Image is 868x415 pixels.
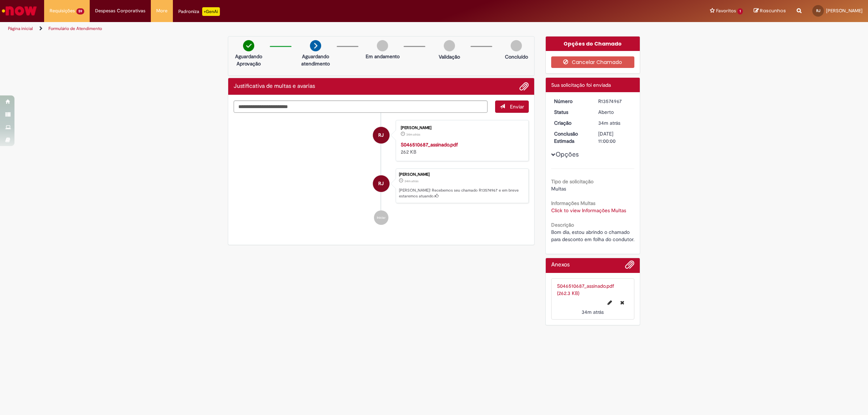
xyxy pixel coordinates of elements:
p: Aguardando atendimento [298,53,333,67]
b: Informações Multas [551,200,595,206]
span: RJ [378,127,384,144]
span: Despesas Corporativas [95,7,145,14]
h2: Justificativa de multas e avarias Histórico de tíquete [234,83,315,90]
dt: Número [549,98,593,105]
span: [PERSON_NAME] [826,8,863,14]
span: 59 [76,8,84,14]
a: Click to view Informações Multas [551,207,626,214]
div: [PERSON_NAME] [401,126,521,130]
div: 262 KB [401,141,521,155]
img: img-circle-grey.png [377,40,388,51]
span: Bom dia, estou abrindo o chamado para desconto em folha do condutor. [551,229,634,243]
p: Concluído [505,53,528,60]
span: More [156,7,167,14]
button: Editar nome de arquivo S046510687_assinado.pdf [603,297,616,308]
span: RJ [816,8,820,13]
div: [DATE] 11:00:00 [598,130,632,145]
dt: Criação [549,119,593,127]
span: 34m atrás [406,132,420,137]
button: Excluir S046510687_assinado.pdf [616,297,629,308]
p: Aguardando Aprovação [231,53,266,67]
button: Adicionar anexos [519,82,529,91]
span: 1 [737,8,743,14]
b: Descrição [551,222,574,228]
div: Ryan Jacinto [373,127,390,144]
h2: Anexos [551,262,570,268]
a: Rascunhos [754,8,786,14]
span: Sua solicitação foi enviada [551,82,611,88]
button: Enviar [495,100,529,113]
img: ServiceNow [1,4,38,18]
div: Aberto [598,108,632,116]
li: Ryan Jacinto [234,168,529,203]
a: Página inicial [8,26,33,31]
button: Adicionar anexos [625,260,634,273]
p: [PERSON_NAME]! Recebemos seu chamado R13574967 e em breve estaremos atuando. [399,188,525,199]
img: img-circle-grey.png [511,40,522,51]
p: +GenAi [202,7,220,16]
a: S046510687_assinado.pdf [401,141,458,148]
dt: Status [549,108,593,116]
div: Padroniza [178,7,220,16]
span: Enviar [510,103,524,110]
span: Requisições [50,7,75,14]
div: [PERSON_NAME] [399,172,525,177]
img: check-circle-green.png [243,40,254,51]
div: 29/09/2025 08:35:39 [598,119,632,127]
span: 34m atrás [598,120,620,126]
div: R13574967 [598,98,632,105]
span: Rascunhos [760,7,786,14]
a: S046510687_assinado.pdf (262.3 KB) [557,283,614,296]
span: Multas [551,185,566,192]
p: Validação [439,53,460,60]
textarea: Digite sua mensagem aqui... [234,100,488,113]
time: 29/09/2025 08:35:36 [406,132,420,137]
ul: Histórico de tíquete [234,113,529,232]
button: Cancelar Chamado [551,56,635,68]
img: img-circle-grey.png [444,40,455,51]
span: 34m atrás [404,179,418,183]
div: Ryan Jacinto [373,175,390,192]
p: Em andamento [366,53,400,60]
img: arrow-next.png [310,40,321,51]
span: Favoritos [716,7,736,14]
ul: Trilhas de página [5,22,573,35]
div: Opções do Chamado [546,37,640,51]
span: 34m atrás [582,309,604,315]
time: 29/09/2025 08:35:36 [582,309,604,315]
dt: Conclusão Estimada [549,130,593,145]
a: Formulário de Atendimento [48,26,102,31]
span: RJ [378,175,384,192]
b: Tipo de solicitação [551,178,593,185]
time: 29/09/2025 08:35:39 [404,179,418,183]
